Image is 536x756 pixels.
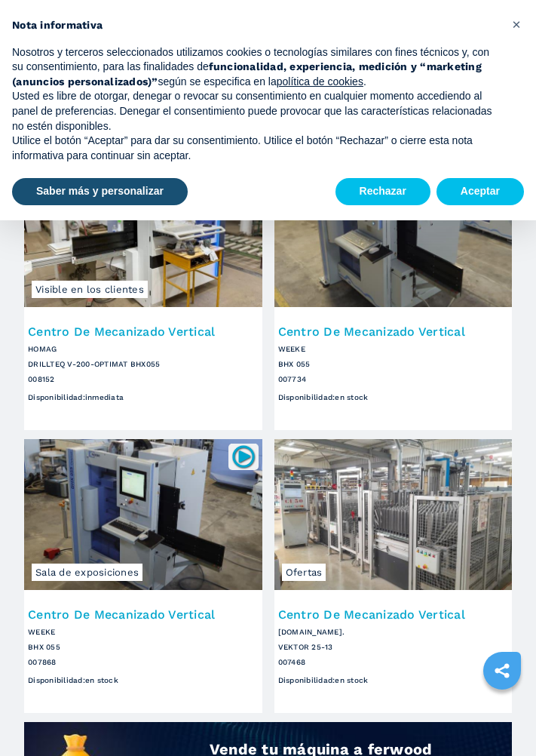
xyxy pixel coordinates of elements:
img: Centro De Mecanizado Vertical WEEKE BHX 055 [274,156,513,307]
button: Rechazar [335,178,430,205]
img: Centro De Mecanizado Vertical Bre.Ma. VEKTOR 25-13 [274,439,513,590]
a: política de cookies [277,75,363,88]
h3: HOMAG DRILLTEQ V-200-OPTIMAT BHX055 008152 [28,342,259,387]
span: Sala de exposiciones [32,564,142,581]
h2: Nota informativa [12,18,500,33]
h3: WEEKE BHX 055 007868 [28,625,259,670]
h2: Centro De Mecanizado Vertical [28,326,259,338]
a: Centro De Mecanizado Vertical WEEKE BHX 055Centro De Mecanizado VerticalWEEKEBHX 055007734Disponi... [274,156,513,430]
h3: WEEKE BHX 055 007734 [278,342,509,387]
h3: [DOMAIN_NAME]. VEKTOR 25-13 007468 [278,625,509,670]
span: × [512,15,521,33]
button: Saber más y personalizar [12,178,188,205]
div: Disponibilidad : inmediata [28,391,259,404]
div: Disponibilidad : en stock [278,391,509,404]
button: Aceptar [436,178,524,205]
span: Ofertas [282,564,326,581]
a: sharethis [483,652,521,690]
h2: Centro De Mecanizado Vertical [278,326,509,338]
p: Usted es libre de otorgar, denegar o revocar su consentimiento en cualquier momento accediendo al... [12,89,500,134]
div: Disponibilidad : en stock [278,674,509,687]
img: Centro De Mecanizado Vertical HOMAG DRILLTEQ V-200-OPTIMAT BHX055 [24,156,262,307]
a: Centro De Mecanizado Vertical Bre.Ma. VEKTOR 25-13OfertasCentro De Mecanizado Vertical[DOMAIN_NAM... [274,439,513,713]
button: Cerrar esta nota informativa [504,12,528,36]
h2: Centro De Mecanizado Vertical [28,609,259,621]
p: Nosotros y terceros seleccionados utilizamos cookies o tecnologías similares con fines técnicos y... [12,45,500,90]
a: Centro De Mecanizado Vertical WEEKE BHX 055Sala de exposiciones007868Centro De Mecanizado Vertica... [24,439,262,713]
div: Disponibilidad : en stock [28,674,259,687]
span: Visible en los clientes [32,281,148,298]
img: Centro De Mecanizado Vertical WEEKE BHX 055 [24,439,262,590]
h2: Centro De Mecanizado Vertical [278,609,509,621]
iframe: Chat [472,688,525,745]
a: Centro De Mecanizado Vertical HOMAG DRILLTEQ V-200-OPTIMAT BHX055Visible en los clientesCentro De... [24,156,262,430]
img: 007868 [231,444,256,469]
strong: funcionalidad, experiencia, medición y “marketing (anuncios personalizados)” [12,60,482,88]
p: Utilice el botón “Aceptar” para dar su consentimiento. Utilice el botón “Rechazar” o cierre esta ... [12,134,500,163]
